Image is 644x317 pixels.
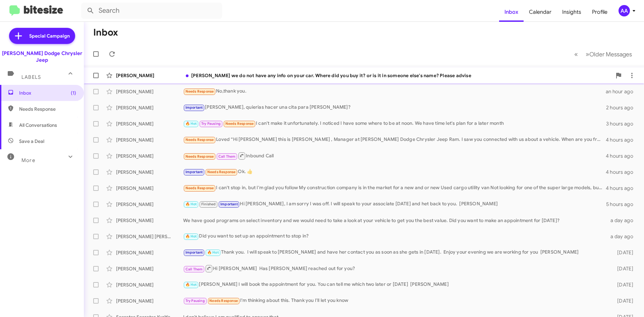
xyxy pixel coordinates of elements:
[19,122,57,128] span: All Conversations
[183,136,606,144] div: Loved “Hi [PERSON_NAME] this is [PERSON_NAME] , Manager at [PERSON_NAME] Dodge Chrysler Jeep Ram....
[185,105,203,110] span: Important
[183,200,606,208] div: Hi [PERSON_NAME], I am sorry I was off. I will speak to your associate [DATE] and het back to you...
[185,202,197,206] span: 🔥 Hot
[185,89,214,94] span: Needs Response
[209,299,238,303] span: Needs Response
[499,2,524,22] a: Inbox
[116,217,183,224] div: [PERSON_NAME]
[220,202,238,206] span: Important
[183,184,606,192] div: I can't stop in, but I'm glad you follow My construction company is in the market for a new and o...
[570,47,582,61] button: Previous
[116,265,183,272] div: [PERSON_NAME]
[116,88,183,95] div: [PERSON_NAME]
[93,27,118,38] h1: Inbox
[185,186,214,190] span: Needs Response
[201,202,216,206] span: Finished
[183,104,606,111] div: [PERSON_NAME], quierias hacer una cita para [PERSON_NAME]?
[183,217,606,224] div: We have good programs on select inventory and we would need to take a look at your vehicle to get...
[606,201,639,208] div: 5 hours ago
[183,249,606,256] div: Thank you. I will speak to [PERSON_NAME] and have her contact you as soon as she gets in [DATE]. ...
[116,169,183,175] div: [PERSON_NAME]
[606,265,639,272] div: [DATE]
[207,250,219,255] span: 🔥 Hot
[116,72,183,79] div: [PERSON_NAME]
[183,232,606,240] div: Did you want to set up an appointment to stop in?
[185,267,203,271] span: Call Them
[183,297,606,305] div: I'm thinking about this. Thank you I'll let you know
[589,51,632,58] span: Older Messages
[606,217,639,224] div: a day ago
[606,169,639,175] div: 4 hours ago
[9,28,75,44] a: Special Campaign
[116,298,183,304] div: [PERSON_NAME]
[185,234,197,239] span: 🔥 Hot
[116,281,183,288] div: [PERSON_NAME]
[606,88,639,95] div: an hour ago
[19,138,44,145] span: Save a Deal
[185,138,214,142] span: Needs Response
[606,104,639,111] div: 2 hours ago
[185,282,197,287] span: 🔥 Hot
[183,120,606,127] div: I can't make it unfortunately. I noticed I have some where to be at noon. We have time let's plan...
[116,249,183,256] div: [PERSON_NAME]
[606,120,639,127] div: 3 hours ago
[185,170,203,174] span: Important
[587,2,613,22] a: Profile
[606,249,639,256] div: [DATE]
[116,104,183,111] div: [PERSON_NAME]
[71,90,76,96] span: (1)
[606,185,639,192] div: 4 hours ago
[116,233,183,240] div: [PERSON_NAME] [PERSON_NAME]
[116,120,183,127] div: [PERSON_NAME]
[21,157,35,163] span: More
[574,50,578,58] span: «
[524,2,557,22] a: Calendar
[81,3,222,19] input: Search
[183,281,606,288] div: [PERSON_NAME] I will book the appointment for you. You can tell me which two later or [DATE] [PER...
[19,106,76,112] span: Needs Response
[201,121,221,126] span: Try Pausing
[606,233,639,240] div: a day ago
[19,90,76,96] span: Inbox
[571,47,636,61] nav: Page navigation example
[185,250,203,255] span: Important
[183,88,606,95] div: No,thank you.
[606,281,639,288] div: [DATE]
[207,170,236,174] span: Needs Response
[185,121,197,126] span: 🔥 Hot
[582,47,636,61] button: Next
[185,299,205,303] span: Try Pausing
[218,154,236,159] span: Call Them
[606,137,639,143] div: 4 hours ago
[116,185,183,192] div: [PERSON_NAME]
[29,33,70,39] span: Special Campaign
[183,168,606,176] div: Ok. 👍
[225,121,254,126] span: Needs Response
[183,264,606,273] div: Hi [PERSON_NAME] Has [PERSON_NAME] reached out for you?
[116,137,183,143] div: [PERSON_NAME]
[557,2,587,22] a: Insights
[613,5,637,16] button: AA
[586,50,589,58] span: »
[619,5,630,16] div: AA
[183,72,612,79] div: [PERSON_NAME] we do not have any info on your car. Where did you buy it? or is it in someone else...
[185,154,214,159] span: Needs Response
[183,152,606,160] div: Inbound Call
[606,153,639,159] div: 4 hours ago
[116,153,183,159] div: [PERSON_NAME]
[606,298,639,304] div: [DATE]
[21,74,41,80] span: Labels
[116,201,183,208] div: [PERSON_NAME]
